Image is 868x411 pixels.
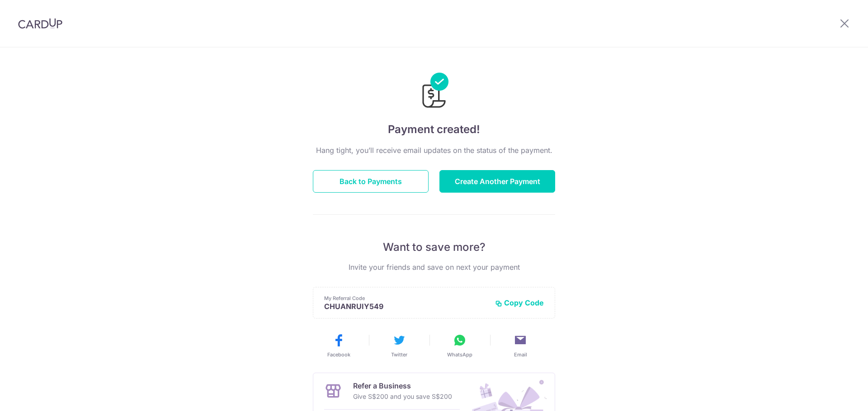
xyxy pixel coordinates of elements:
[312,333,365,358] button: Facebook
[494,333,547,358] button: Email
[353,391,452,402] p: Give S$200 and you save S$200
[324,295,488,302] p: My Referral Code
[447,351,472,358] span: WhatsApp
[327,351,350,358] span: Facebook
[313,262,555,272] p: Invite your friends and save on next your payment
[373,333,426,358] button: Twitter
[514,351,527,358] span: Email
[495,298,544,307] button: Copy Code
[324,302,488,311] p: CHUANRUIY549
[439,170,555,193] button: Create Another Payment
[391,351,407,358] span: Twitter
[313,240,555,254] p: Want to save more?
[313,145,555,156] p: Hang tight, you’ll receive email updates on the status of the payment.
[313,170,429,193] button: Back to Payments
[313,121,555,138] h4: Payment created!
[353,380,452,391] p: Refer a Business
[18,18,62,29] img: CardUp
[420,73,448,111] img: Payments
[810,384,859,406] iframe: Opens a widget where you can find more information
[433,333,486,358] button: WhatsApp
